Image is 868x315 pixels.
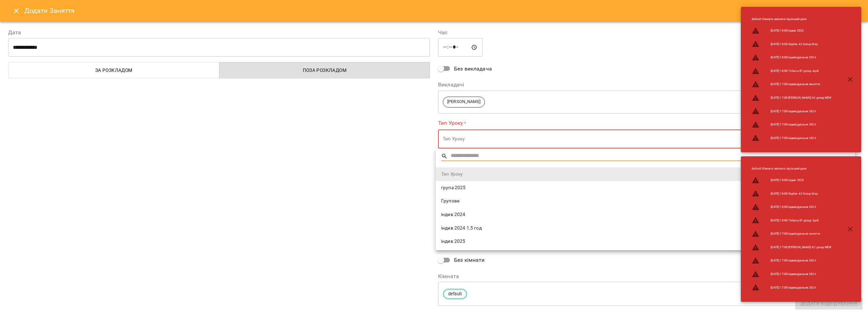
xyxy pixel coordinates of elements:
[746,131,837,145] li: [DATE] 17:00 індивідуальне 2024
[746,268,837,281] li: [DATE] 17:00 індивідуальне 2024
[746,164,837,174] li: default : Кімната зайнята під інший урок
[746,254,837,268] li: [DATE] 17:00 індивідуальне 2024
[746,104,837,118] li: [DATE] 17:00 індивідуальне 2024
[441,184,850,191] span: група 2025
[746,37,837,51] li: [DATE] 18:00 Sophie A2 Group May
[746,174,837,187] li: [DATE] 18:00 індив 2025
[441,238,850,245] span: індив 2025
[746,64,837,78] li: [DATE] 18:00 Tetiana B1 group April
[746,227,837,241] li: [DATE] 17:00 індивідуальне заняття
[746,281,837,294] li: [DATE] 17:00 індивідуальне 2024
[441,198,850,204] span: Групове
[746,214,837,227] li: [DATE] 18:00 Tetiana B1 group April
[746,51,837,64] li: [DATE] 18:00 індивідуальне 2024
[746,118,837,132] li: [DATE] 17:00 індивідуальне 2024
[746,78,837,91] li: [DATE] 17:00 індивідуальне заняття
[746,241,837,254] li: [DATE] 17:00 [PERSON_NAME] A2 group NEW
[746,24,837,38] li: [DATE] 18:00 індив 2025
[441,171,850,178] span: Тип Уроку
[441,211,850,218] span: індив 2024
[746,200,837,214] li: [DATE] 18:00 індивідуальне 2024
[746,14,837,24] li: default : Кімната зайнята під інший урок
[746,187,837,200] li: [DATE] 18:00 Sophie A2 Group May
[441,225,850,232] span: індив 2024 1,5 год
[746,91,837,105] li: [DATE] 17:00 [PERSON_NAME] A2 group NEW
